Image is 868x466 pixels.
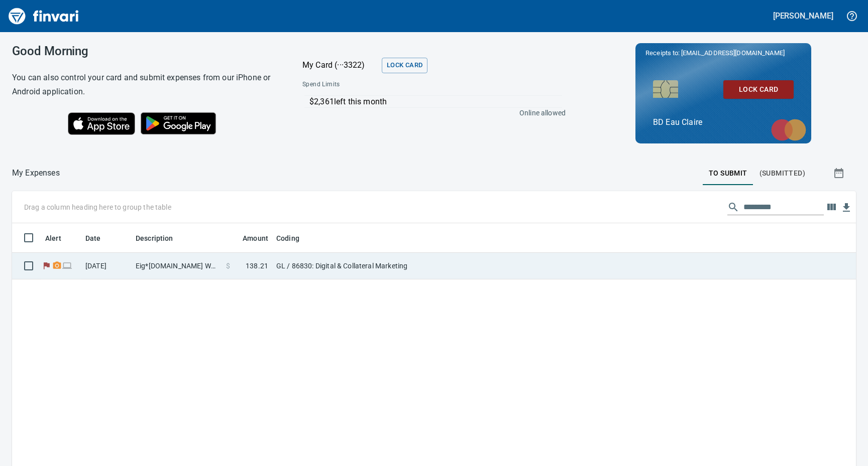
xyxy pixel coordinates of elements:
button: Choose columns to display [824,200,839,215]
span: Coding [276,232,299,244]
td: Eig*[DOMAIN_NAME] Waltham MA [132,253,222,279]
button: Show transactions within a particular date range [824,161,856,185]
span: Amount [243,232,268,244]
span: Date [85,232,114,244]
span: 138.21 [246,261,268,271]
td: GL / 86830: Digital & Collateral Marketing [272,253,523,279]
span: Coding [276,232,312,244]
button: Lock Card [382,58,427,73]
span: Amount [230,232,268,244]
p: $2,361 left this month [309,96,562,108]
img: Finvari [6,4,81,28]
td: [DATE] [81,253,132,279]
h6: You can also control your card and submit expenses from our iPhone or Android application. [12,71,277,99]
span: Alert [45,232,61,244]
h3: Good Morning [12,44,277,58]
p: Receipts to: [645,48,801,58]
span: Date [85,232,101,244]
span: To Submit [709,167,747,180]
span: Flagged [41,262,52,269]
img: Download on the App Store [68,112,135,135]
span: Description [136,232,186,244]
span: Description [136,232,173,244]
button: [PERSON_NAME] [771,8,836,24]
p: My Card (···3322) [302,59,378,71]
p: My Expenses [12,167,60,179]
span: Lock Card [387,60,422,71]
h5: [PERSON_NAME] [773,11,833,21]
img: mastercard.svg [766,114,811,146]
img: Get it on Google Play [135,107,222,140]
span: [EMAIL_ADDRESS][DOMAIN_NAME] [680,48,786,58]
span: Lock Card [731,83,786,96]
span: Spend Limits [302,80,452,90]
span: Alert [45,232,74,244]
span: $ [226,261,230,271]
span: Online transaction [62,262,73,269]
span: (Submitted) [759,167,805,180]
button: Lock Card [723,80,794,99]
p: BD Eau Claire [653,116,794,128]
p: Drag a column heading here to group the table [24,202,171,212]
span: Receipt Required [52,262,62,269]
nav: breadcrumb [12,167,60,179]
button: Download Table [839,200,854,215]
p: Online allowed [294,108,566,118]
